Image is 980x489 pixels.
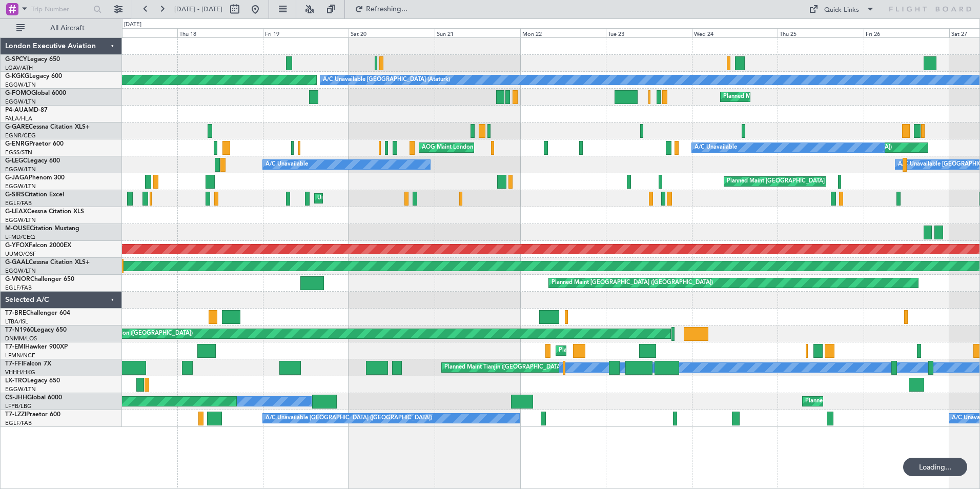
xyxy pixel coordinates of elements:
[5,64,33,72] a: LGAV/ATH
[5,233,35,241] a: LFMD/CEQ
[5,327,34,333] span: T7-N1960
[723,89,885,105] div: Planned Maint [GEOGRAPHIC_DATA] ([GEOGRAPHIC_DATA])
[5,81,36,89] a: EGGW/LTN
[5,327,67,333] a: T7-N1960Legacy 650
[5,395,62,401] a: CS-JHHGlobal 6000
[323,72,450,88] div: A/C Unavailable [GEOGRAPHIC_DATA] (Ataturk)
[5,90,31,96] span: G-FOMO
[5,141,29,147] span: G-ENRG
[5,412,60,418] a: T7-LZZIPraetor 600
[5,395,27,401] span: CS-JHH
[5,132,36,139] a: EGNR/CEG
[5,242,29,249] span: G-YFOX
[266,157,308,172] div: A/C Unavailable
[5,361,51,367] a: T7-FFIFalcon 7X
[804,1,880,17] button: Quick Links
[435,28,520,37] div: Sun 21
[5,158,27,164] span: G-LEGC
[317,191,486,206] div: Unplanned Maint [GEOGRAPHIC_DATA] ([GEOGRAPHIC_DATA])
[864,28,949,37] div: Fri 26
[5,361,23,367] span: T7-FFI
[5,378,27,384] span: LX-TRO
[5,276,74,282] a: G-VNORChallenger 650
[5,352,35,359] a: LFMN/NCE
[727,174,888,189] div: Planned Maint [GEOGRAPHIC_DATA] ([GEOGRAPHIC_DATA])
[824,5,859,15] div: Quick Links
[5,369,35,376] a: VHHH/HKG
[5,242,71,249] a: G-YFOXFalcon 2000EX
[5,310,70,316] a: T7-BREChallenger 604
[5,226,79,232] a: M-OUSECitation Mustang
[422,140,537,155] div: AOG Maint London ([GEOGRAPHIC_DATA])
[903,458,967,476] div: Loading...
[5,209,84,215] a: G-LEAXCessna Citation XLS
[692,28,778,37] div: Wed 24
[5,209,27,215] span: G-LEAX
[5,90,66,96] a: G-FOMOGlobal 6000
[91,28,177,37] div: Wed 17
[552,275,713,291] div: Planned Maint [GEOGRAPHIC_DATA] ([GEOGRAPHIC_DATA])
[350,1,412,17] button: Refreshing...
[365,6,409,13] span: Refreshing...
[5,412,26,418] span: T7-LZZI
[5,402,32,410] a: LFPB/LBG
[5,318,28,325] a: LTBA/ISL
[266,411,432,426] div: A/C Unavailable [GEOGRAPHIC_DATA] ([GEOGRAPHIC_DATA])
[31,2,90,17] input: Trip Number
[5,216,36,224] a: EGGW/LTN
[5,192,25,198] span: G-SIRS
[5,310,26,316] span: T7-BRE
[5,199,32,207] a: EGLF/FAB
[805,394,967,409] div: Planned Maint [GEOGRAPHIC_DATA] ([GEOGRAPHIC_DATA])
[5,115,32,123] a: FALA/HLA
[5,73,29,79] span: G-KGKG
[5,385,36,393] a: EGGW/LTN
[559,343,657,358] div: Planned Maint [GEOGRAPHIC_DATA]
[5,175,65,181] a: G-JAGAPhenom 300
[5,335,37,342] a: DNMM/LOS
[5,259,90,266] a: G-GAALCessna Citation XLS+
[5,250,36,258] a: UUMO/OSF
[5,141,64,147] a: G-ENRGPraetor 600
[5,344,25,350] span: T7-EMI
[5,284,32,292] a: EGLF/FAB
[695,140,737,155] div: A/C Unavailable
[5,124,29,130] span: G-GARE
[5,56,60,63] a: G-SPCYLegacy 650
[5,419,32,427] a: EGLF/FAB
[5,192,64,198] a: G-SIRSCitation Excel
[5,226,30,232] span: M-OUSE
[5,158,60,164] a: G-LEGCLegacy 600
[78,326,193,341] div: AOG Maint London ([GEOGRAPHIC_DATA])
[5,56,27,63] span: G-SPCY
[5,259,29,266] span: G-GAAL
[5,124,90,130] a: G-GARECessna Citation XLS+
[5,378,60,384] a: LX-TROLegacy 650
[5,166,36,173] a: EGGW/LTN
[124,21,141,29] div: [DATE]
[177,28,263,37] div: Thu 18
[5,98,36,106] a: EGGW/LTN
[444,360,564,375] div: Planned Maint Tianjin ([GEOGRAPHIC_DATA])
[349,28,434,37] div: Sat 20
[520,28,606,37] div: Mon 22
[5,267,36,275] a: EGGW/LTN
[5,344,68,350] a: T7-EMIHawker 900XP
[606,28,691,37] div: Tue 23
[11,20,111,36] button: All Aircraft
[5,73,62,79] a: G-KGKGLegacy 600
[5,107,48,113] a: P4-AUAMD-87
[778,28,863,37] div: Thu 25
[5,175,29,181] span: G-JAGA
[174,5,222,14] span: [DATE] - [DATE]
[5,182,36,190] a: EGGW/LTN
[5,276,30,282] span: G-VNOR
[5,149,32,156] a: EGSS/STN
[27,25,108,32] span: All Aircraft
[5,107,28,113] span: P4-AUA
